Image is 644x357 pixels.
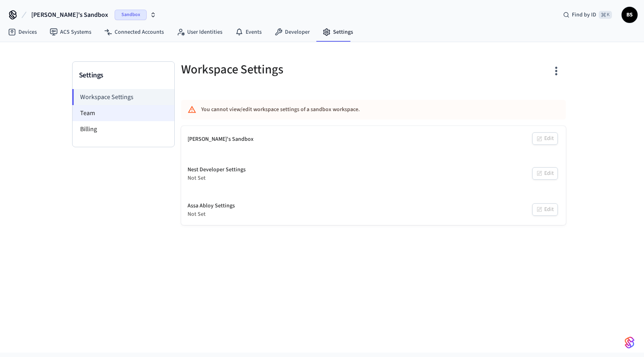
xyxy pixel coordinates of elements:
[557,8,618,22] div: Find by ID⌘ K
[622,7,638,23] button: BS
[268,25,316,39] a: Developer
[188,166,246,174] div: Nest Developer Settings
[73,121,174,137] li: Billing
[79,70,168,81] h3: Settings
[72,89,174,105] li: Workspace Settings
[188,135,254,144] div: [PERSON_NAME]'s Sandbox
[2,25,43,39] a: Devices
[188,174,246,183] div: Not Set
[599,11,612,19] span: ⌘ K
[229,25,268,39] a: Events
[170,25,229,39] a: User Identities
[572,11,596,19] span: Find by ID
[98,25,170,39] a: Connected Accounts
[73,105,174,121] li: Team
[622,8,637,22] span: BS
[115,10,147,20] span: Sandbox
[181,61,369,78] h5: Workspace Settings
[43,25,98,39] a: ACS Systems
[625,336,634,349] img: SeamLogoGradient.69752ec5.svg
[316,25,359,39] a: Settings
[31,10,108,20] span: [PERSON_NAME]'s Sandbox
[201,102,499,117] div: You cannot view/edit workspace settings of a sandbox workspace.
[188,202,235,210] div: Assa Abloy Settings
[188,210,235,219] div: Not Set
